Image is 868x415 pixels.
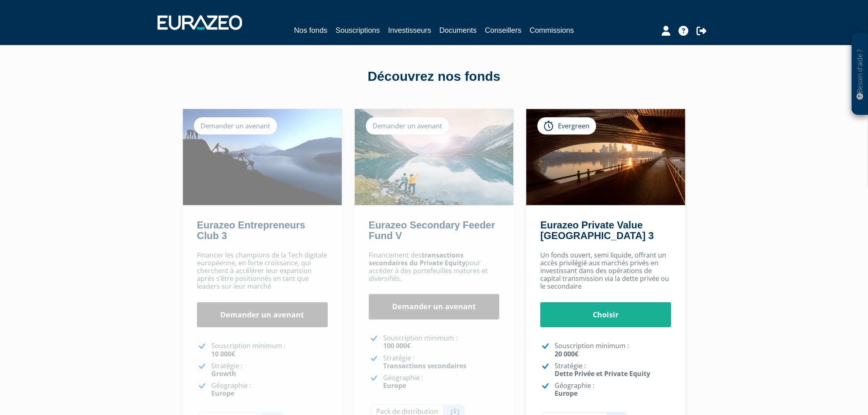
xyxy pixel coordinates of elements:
[369,251,500,283] p: Financement des pour accéder à des portefeuilles matures et diversifiés.
[369,251,466,267] strong: transactions secondaires du Private Equity
[540,219,653,241] a: Eurazeo Private Value [GEOGRAPHIC_DATA] 3
[211,389,234,398] strong: Europe
[537,117,596,135] div: Evergreen
[540,302,671,328] a: Choisir
[200,67,668,86] div: Découvrez nos fonds
[369,294,500,319] a: Demander un avenant
[530,25,574,36] a: Commissions
[540,251,671,291] p: Un fonds ouvert, semi liquide, offrant un accès privilégié aux marchés privés en investissant dan...
[197,302,328,328] a: Demander un avenant
[383,374,500,390] p: Géographie :
[158,15,242,30] img: 1732889491-logotype_eurazeo_blanc_rvb.png
[383,361,466,370] strong: Transactions secondaires
[183,109,342,205] img: Eurazeo Entrepreneurs Club 3
[388,25,431,36] a: Investisseurs
[211,349,235,358] strong: 10 000€
[197,219,305,241] a: Eurazeo Entrepreneurs Club 3
[383,354,500,370] p: Stratégie :
[369,219,495,241] a: Eurazeo Secondary Feeder Fund V
[366,117,449,135] div: Demander un avenant
[355,109,514,205] img: Eurazeo Secondary Feeder Fund V
[855,37,865,111] p: Besoin d'aide ?
[383,334,500,350] p: Souscription minimum :
[194,117,277,135] div: Demander un avenant
[383,341,411,350] strong: 100 000€
[211,382,328,397] p: Géographie :
[555,349,578,358] strong: 20 000€
[336,25,380,36] a: Souscriptions
[439,25,477,36] a: Documents
[294,25,327,37] a: Nos fonds
[383,381,406,390] strong: Europe
[485,25,521,36] a: Conseillers
[211,369,236,378] strong: Growth
[211,342,328,358] p: Souscription minimum :
[197,251,328,291] p: Financer les champions de la Tech digitale européenne, en forte croissance, qui cherchent à accél...
[211,362,328,378] p: Stratégie :
[555,389,578,398] strong: Europe
[555,382,671,397] p: Géographie :
[555,369,650,378] strong: Dette Privée et Private Equity
[526,109,685,205] img: Eurazeo Private Value Europe 3
[555,342,671,358] p: Souscription minimum :
[555,362,671,378] p: Stratégie :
